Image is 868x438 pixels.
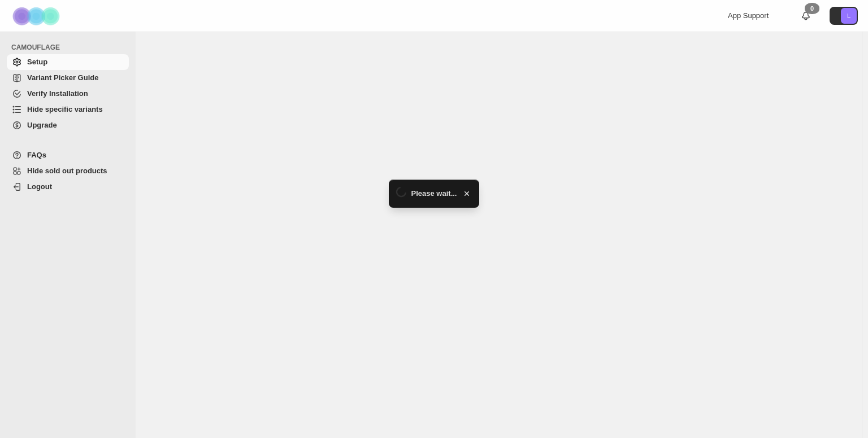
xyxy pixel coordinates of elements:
text: L [847,12,850,19]
span: Variant Picker Guide [27,73,98,82]
span: Hide specific variants [27,105,103,113]
a: Upgrade [7,117,129,133]
a: Hide specific variants [7,102,129,117]
button: Avatar with initials L [830,7,858,25]
a: Variant Picker Guide [7,70,129,86]
a: Verify Installation [7,86,129,102]
span: FAQs [27,151,46,159]
div: 0 [805,3,819,14]
img: Camouflage [9,1,66,32]
span: Avatar with initials L [841,8,857,24]
span: App Support [728,11,769,20]
a: 0 [800,10,811,21]
a: Logout [7,179,129,195]
span: Verify Installation [27,89,88,98]
span: Logout [27,182,52,191]
span: Please wait... [411,188,457,199]
a: FAQs [7,147,129,163]
a: Hide sold out products [7,163,129,179]
a: Setup [7,54,129,70]
span: Setup [27,58,47,66]
span: CAMOUFLAGE [11,43,130,52]
span: Hide sold out products [27,167,107,175]
span: Upgrade [27,121,57,129]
